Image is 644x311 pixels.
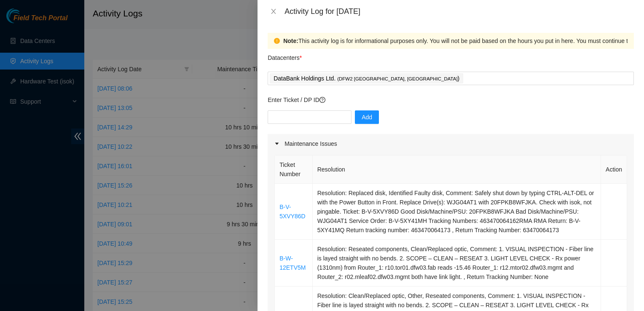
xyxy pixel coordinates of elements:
[337,76,457,81] span: ( DFW2 [GEOGRAPHIC_DATA], [GEOGRAPHIC_DATA]
[274,74,459,83] p: DataBank Holdings Ltd. )
[268,134,634,153] div: Maintenance Issues
[283,36,298,46] strong: Note:
[313,155,601,184] th: Resolution
[270,8,277,15] span: close
[279,255,306,271] a: B-W-12ETV5M
[275,155,313,184] th: Ticket Number
[274,38,280,44] span: exclamation-circle
[268,95,634,105] p: Enter Ticket / DP ID
[313,184,601,240] td: Resolution: Replaced disk, Identified Faulty disk, Comment: Safely shut down by typing CTRL-ALT-D...
[313,240,601,287] td: Resolution: Reseated components, Clean/Replaced optic, Comment: 1. VISUAL INSPECTION - Fiber line...
[279,204,305,220] a: B-V-5XVY86D
[268,8,279,16] button: Close
[362,113,372,122] span: Add
[284,7,634,16] div: Activity Log for [DATE]
[601,155,627,184] th: Action
[274,141,279,146] span: caret-right
[355,110,379,124] button: Add
[268,49,302,62] p: Datacenters
[319,97,325,103] span: question-circle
